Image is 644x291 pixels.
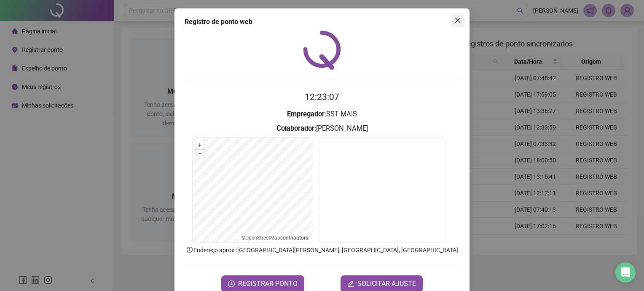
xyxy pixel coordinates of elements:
[185,245,459,255] p: Endereço aprox. : [GEOGRAPHIC_DATA][PERSON_NAME], [GEOGRAPHIC_DATA], [GEOGRAPHIC_DATA]
[185,109,459,120] h3: : SST MAIS
[241,235,309,241] li: © contributors.
[196,141,204,149] button: +
[347,280,354,287] span: edit
[276,124,314,132] strong: Colaborador
[454,17,461,24] span: close
[228,280,235,287] span: clock-circle
[305,92,339,102] time: 12:23:07
[615,262,636,283] div: Open Intercom Messenger
[196,150,204,158] button: –
[186,246,193,253] span: info-circle
[303,30,341,70] img: QRPoint
[245,235,280,241] a: OpenStreetMap
[287,110,325,118] strong: Empregador
[357,279,416,289] span: SOLICITAR AJUSTE
[185,123,459,134] h3: : [PERSON_NAME]
[185,17,459,27] div: Registro de ponto web
[238,279,298,289] span: REGISTRAR PONTO
[451,13,464,27] button: Close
